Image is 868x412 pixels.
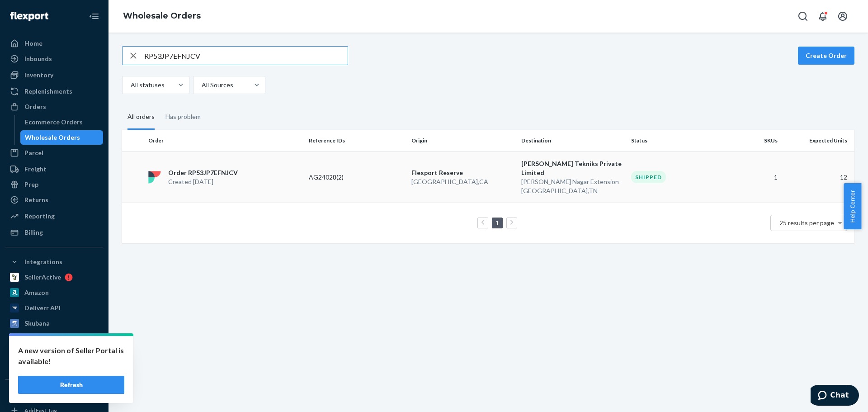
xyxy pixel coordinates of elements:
[24,71,53,80] div: Inventory
[24,87,72,96] div: Replenishments
[24,303,61,313] div: Deliverr API
[5,365,103,376] a: Add Integration
[5,146,103,160] a: Parcel
[627,130,730,152] th: Status
[521,159,624,177] p: [PERSON_NAME] Tekniks Private Limited
[781,130,854,152] th: Expected Units
[24,180,38,189] div: Prep
[730,152,781,203] td: 1
[24,148,43,157] div: Parcel
[305,130,408,152] th: Reference IDs
[844,183,861,229] button: Help Center
[730,130,781,152] th: SKUs
[798,47,854,65] button: Create Order
[20,115,104,129] a: Ecommerce Orders
[85,7,103,25] button: Close Navigation
[5,270,103,284] a: SellerActive
[5,177,103,192] a: Prep
[165,105,201,128] div: Has problem
[309,173,381,182] p: AG24028(2)
[24,102,46,111] div: Orders
[168,177,238,186] p: Created [DATE]
[24,212,55,221] div: Reporting
[5,316,103,331] a: Skubana
[5,36,103,51] a: Home
[794,7,812,25] button: Open Search Box
[521,177,624,195] p: [PERSON_NAME] Nagar Extension - [GEOGRAPHIC_DATA] , TN
[18,376,124,394] button: Refresh
[518,130,627,152] th: Destination
[24,195,48,204] div: Returns
[5,193,103,207] a: Returns
[24,273,61,282] div: SellerActive
[123,11,201,21] a: Wholesale Orders
[116,3,208,29] ol: breadcrumbs
[5,99,103,114] a: Orders
[5,387,103,402] button: Fast Tags
[24,228,43,237] div: Billing
[130,81,131,90] input: All statuses
[5,331,103,346] a: Walmart
[814,7,832,25] button: Open notifications
[148,171,161,184] img: flexport logo
[24,257,62,266] div: Integrations
[5,52,103,66] a: Inbounds
[20,130,104,145] a: Wholesale Orders
[24,319,50,328] div: Skubana
[127,105,155,130] div: All orders
[5,285,103,300] a: Amazon
[24,54,52,63] div: Inbounds
[25,118,83,127] div: Ecommerce Orders
[24,39,42,48] div: Home
[631,171,666,183] div: Shipped
[781,152,854,203] td: 12
[5,209,103,223] a: Reporting
[408,130,518,152] th: Origin
[5,68,103,82] a: Inventory
[24,165,47,174] div: Freight
[411,177,514,186] p: [GEOGRAPHIC_DATA] , CA
[494,219,501,227] a: Page 1 is your current page
[18,345,124,367] p: A new version of Seller Portal is available!
[5,84,103,99] a: Replenishments
[145,130,305,152] th: Order
[201,81,202,90] input: All Sources
[10,12,48,21] img: Flexport logo
[168,168,238,177] p: Order RP53JP7EFNJCV
[5,255,103,269] button: Integrations
[24,288,49,297] div: Amazon
[25,133,80,142] div: Wholesale Orders
[411,168,514,177] p: Flexport Reserve
[5,347,103,361] a: Shopify
[779,219,834,227] span: 25 results per page
[5,225,103,240] a: Billing
[5,301,103,315] a: Deliverr API
[144,47,348,65] input: Search orders
[811,385,859,407] iframe: Opens a widget where you can chat to one of our agents
[834,7,852,25] button: Open account menu
[5,162,103,176] a: Freight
